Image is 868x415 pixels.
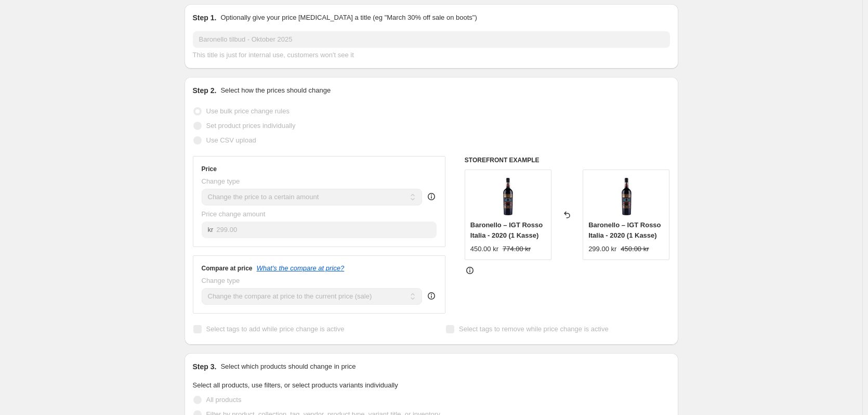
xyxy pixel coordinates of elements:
[220,12,477,23] p: Optionally give your price [MEDICAL_DATA] a title (eg "March 30% off sale on boots")
[193,51,354,59] span: This title is just for internal use, customers won't see it
[206,325,345,333] span: Select tags to add while price change is active
[193,31,670,48] input: 30% off holiday sale
[606,175,647,217] img: BaronelloIGTRossoItalia_2020__r1218_80x.jpg
[206,122,296,129] span: Set product prices individually
[202,210,266,218] span: Price change amount
[202,277,240,284] span: Change type
[202,264,253,273] h3: Compare at price
[426,291,437,301] div: help
[193,361,217,372] h2: Step 3.
[220,85,331,96] p: Select how the prices should change
[206,136,256,144] span: Use CSV upload
[202,165,217,173] h3: Price
[621,244,649,254] strike: 450.00 kr
[465,156,670,164] h6: STOREFRONT EXAMPLE
[503,244,531,254] strike: 774.00 kr
[216,222,437,238] input: 80.00
[257,264,345,272] button: What's the compare at price?
[588,244,616,254] div: 299.00 kr
[220,361,356,372] p: Select which products should change in price
[193,85,217,96] h2: Step 2.
[193,12,217,23] h2: Step 1.
[193,381,398,389] span: Select all products, use filters, or select products variants individually
[206,396,242,404] span: All products
[487,175,529,217] img: BaronelloIGTRossoItalia_2020__r1218_80x.jpg
[206,107,290,115] span: Use bulk price change rules
[426,191,437,202] div: help
[588,221,661,239] span: Baronello – IGT Rosso Italia - 2020 (1 Kasse)
[202,177,240,185] span: Change type
[470,221,543,239] span: Baronello – IGT Rosso Italia - 2020 (1 Kasse)
[459,325,609,333] span: Select tags to remove while price change is active
[470,244,498,254] div: 450.00 kr
[208,226,214,234] span: kr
